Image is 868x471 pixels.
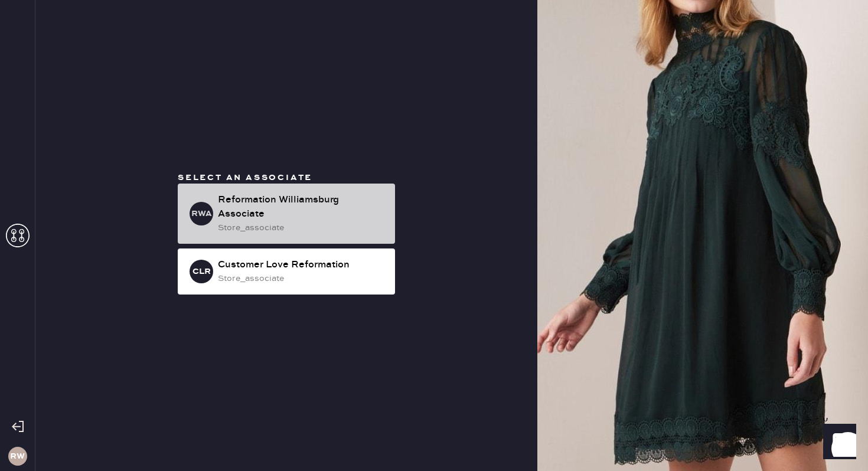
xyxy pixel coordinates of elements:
span: Select an associate [178,172,312,183]
h3: CLR [192,267,211,276]
div: store_associate [218,221,386,234]
div: Reformation Williamsburg Associate [218,193,386,221]
div: Customer Love Reformation [218,258,386,272]
h3: RW [10,452,25,460]
div: store_associate [218,272,386,285]
h3: RWA [191,210,212,218]
iframe: Front Chat [812,418,863,469]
